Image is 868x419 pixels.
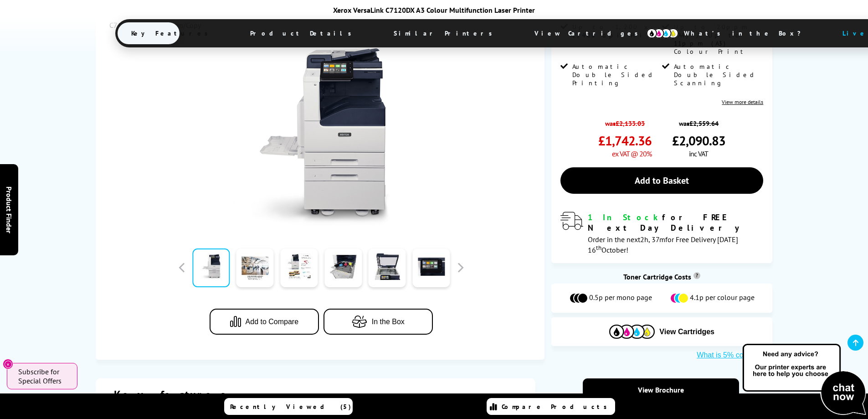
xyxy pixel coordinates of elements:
[596,243,601,252] sup: th
[114,388,518,402] div: Key features
[3,359,13,369] button: Close
[551,272,772,281] div: Toner Cartridge Costs
[689,149,708,158] span: inc VAT
[598,132,652,149] span: £1,742.36
[521,21,660,45] span: View Cartridges
[612,149,652,158] span: ex VAT @ 20%
[583,378,739,401] a: View Brochure
[672,114,725,128] span: was
[659,328,714,336] span: View Cartridges
[740,342,868,417] img: Open Live Chat window
[236,22,370,44] span: Product Details
[672,132,725,149] span: £2,090.83
[224,398,353,415] a: Recently Viewed (5)
[616,119,645,128] strike: £2,133.03
[588,212,763,233] div: for FREE Next Day Delivery
[118,22,226,44] span: Key Features
[246,318,299,326] span: Add to Compare
[588,235,738,254] span: Order in the next for Free Delivery [DATE] 16 October!
[232,48,411,227] img: Xerox VersaLink C7120DX
[380,22,511,44] span: Similar Printers
[487,398,615,415] a: Compare Products
[588,212,662,222] span: 1 In Stock
[647,28,678,38] img: cmyk-icon.svg
[722,98,763,105] a: View more details
[589,293,652,304] span: 0.5p per mono page
[640,235,665,244] span: 2h, 37m
[609,325,655,339] img: Cartridges
[372,318,405,326] span: In the Box
[674,62,761,87] span: Automatic Double Sided Scanning
[560,167,763,194] a: Add to Basket
[210,309,319,335] button: Add to Compare
[5,186,14,233] span: Product Finder
[689,119,719,128] strike: £2,559.64
[694,351,772,360] button: What is 5% coverage?
[690,293,755,304] span: 4.1p per colour page
[230,403,351,411] span: Recently Viewed (5)
[558,324,765,339] button: View Cartridges
[598,114,652,128] span: was
[670,22,823,44] span: What’s in the Box?
[572,62,660,87] span: Automatic Double Sided Printing
[324,309,433,335] button: In the Box
[693,272,700,279] sup: Cost per page
[560,212,763,254] div: modal_delivery
[115,5,753,15] div: Xerox VersaLink C7120DX A3 Colour Multifunction Laser Printer
[18,367,68,385] span: Subscribe for Special Offers
[502,403,612,411] span: Compare Products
